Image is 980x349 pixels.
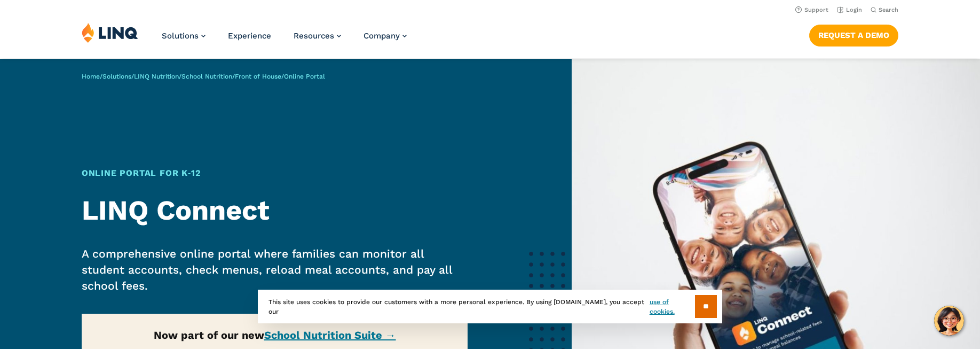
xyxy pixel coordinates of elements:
button: Hello, have a question? Let’s chat. [934,306,964,336]
img: LINQ | K‑12 Software [82,22,138,43]
a: Home [82,73,100,80]
a: Solutions [162,31,206,41]
a: Company [363,31,407,41]
strong: LINQ Connect [82,194,270,227]
a: School Nutrition [181,73,232,80]
a: Front of House [235,73,281,80]
p: A comprehensive online portal where families can monitor all student accounts, check menus, reloa... [82,246,468,294]
span: / / / / / [82,73,325,80]
a: Support [795,6,828,13]
span: Resources [294,31,334,41]
a: Login [837,6,862,13]
a: use of cookies. [650,297,695,316]
a: LINQ Nutrition [134,73,179,80]
span: Solutions [162,31,199,41]
div: This site uses cookies to provide our customers with a more personal experience. By using [DOMAIN... [258,290,722,323]
a: Request a Demo [809,25,898,46]
a: Experience [228,31,271,41]
nav: Primary Navigation [162,22,407,58]
span: Search [879,6,898,13]
a: Solutions [102,73,131,80]
span: Company [363,31,400,41]
nav: Button Navigation [809,22,898,46]
button: Open Search Bar [871,6,898,14]
span: Online Portal [284,73,325,80]
h1: Online Portal for K‑12 [82,167,468,180]
a: Resources [294,31,341,41]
